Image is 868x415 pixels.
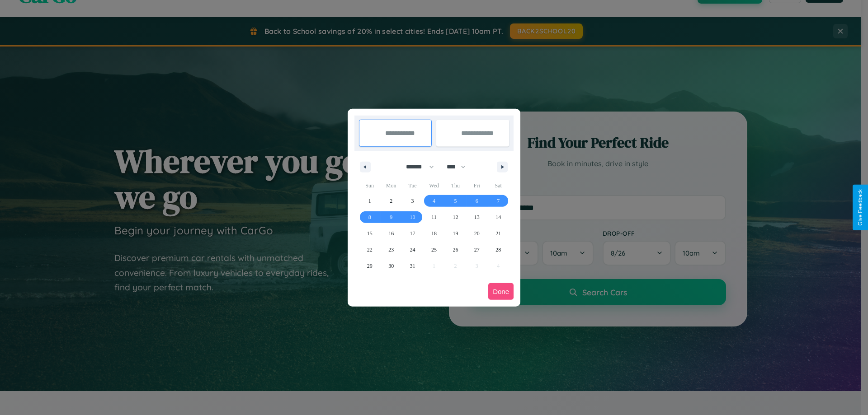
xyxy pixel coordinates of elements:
[495,209,501,225] span: 14
[445,242,466,258] button: 26
[390,209,392,225] span: 9
[466,209,487,225] button: 13
[380,242,401,258] button: 23
[410,258,415,274] span: 31
[380,258,401,274] button: 30
[431,209,437,225] span: 11
[445,225,466,242] button: 19
[495,225,501,242] span: 21
[380,209,401,225] button: 9
[388,242,394,258] span: 23
[474,242,480,258] span: 27
[388,225,394,242] span: 16
[367,225,373,242] span: 15
[423,209,444,225] button: 11
[453,242,458,258] span: 26
[488,283,514,300] button: Done
[380,225,401,242] button: 16
[466,178,487,193] span: Fri
[380,193,401,209] button: 2
[488,209,509,225] button: 14
[488,178,509,193] span: Sat
[367,258,373,274] span: 29
[488,225,509,242] button: 21
[359,258,380,274] button: 29
[497,193,500,209] span: 7
[495,242,501,258] span: 28
[402,193,423,209] button: 3
[390,193,392,209] span: 2
[445,209,466,225] button: 12
[359,209,380,225] button: 8
[476,193,478,209] span: 6
[410,242,415,258] span: 24
[402,225,423,242] button: 17
[466,242,487,258] button: 27
[433,193,435,209] span: 4
[423,242,444,258] button: 25
[453,225,458,242] span: 19
[359,242,380,258] button: 22
[368,193,371,209] span: 1
[410,209,415,225] span: 10
[474,209,480,225] span: 13
[454,193,457,209] span: 5
[359,225,380,242] button: 15
[359,193,380,209] button: 1
[388,258,394,274] span: 30
[445,193,466,209] button: 5
[359,178,380,193] span: Sun
[423,193,444,209] button: 4
[857,189,863,226] div: Give Feedback
[402,258,423,274] button: 31
[380,178,401,193] span: Mon
[466,193,487,209] button: 6
[411,193,414,209] span: 3
[431,225,437,242] span: 18
[367,242,373,258] span: 22
[410,225,415,242] span: 17
[488,193,509,209] button: 7
[423,178,444,193] span: Wed
[466,225,487,242] button: 20
[488,242,509,258] button: 28
[474,225,480,242] span: 20
[402,242,423,258] button: 24
[402,209,423,225] button: 10
[445,178,466,193] span: Thu
[453,209,458,225] span: 12
[368,209,371,225] span: 8
[402,178,423,193] span: Tue
[423,225,444,242] button: 18
[431,242,437,258] span: 25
